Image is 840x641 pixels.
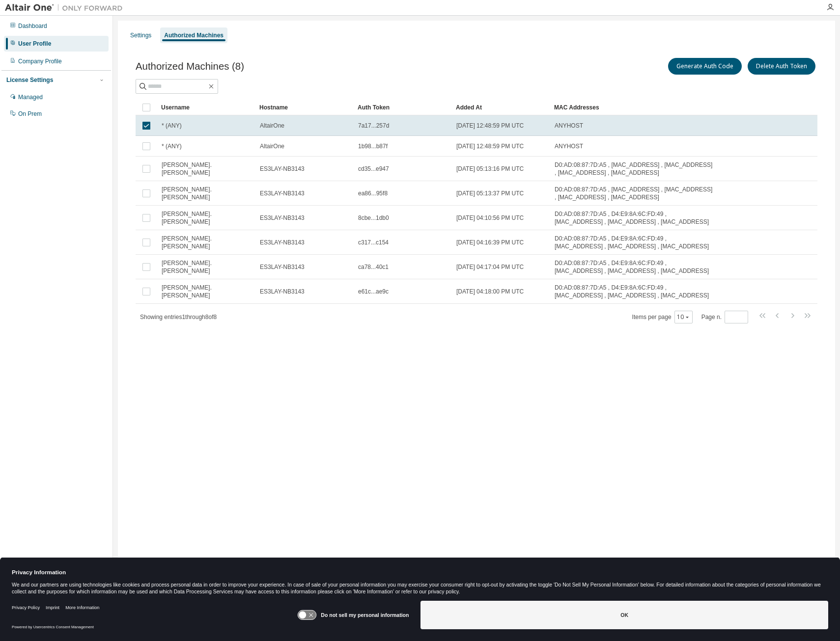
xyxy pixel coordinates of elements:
[358,165,389,173] span: cd35...e947
[358,142,388,150] span: 1b98...b87f
[358,189,388,197] span: ea86...95f8
[555,235,714,250] span: D0:AD:08:87:7D:A5 , D4:E9:8A:6C:FD:49 , [MAC_ADDRESS] , [MAC_ADDRESS] , [MAC_ADDRESS]
[456,239,524,246] span: [DATE] 04:16:39 PM UTC
[456,288,524,295] span: [DATE] 04:18:00 PM UTC
[555,210,714,226] span: D0:AD:08:87:7D:A5 , D4:E9:8A:6C:FD:49 , [MAC_ADDRESS] , [MAC_ADDRESS] , [MAC_ADDRESS]
[260,142,284,150] span: AltairOne
[18,22,47,30] div: Dashboard
[456,142,524,150] span: [DATE] 12:48:59 PM UTC
[162,122,182,130] span: * (ANY)
[555,186,714,201] span: D0:AD:08:87:7D:A5 , [MAC_ADDRESS] , [MAC_ADDRESS] , [MAC_ADDRESS] , [MAC_ADDRESS]
[6,76,53,84] div: License Settings
[358,214,389,222] span: 8cbe...1db0
[162,142,182,150] span: * (ANY)
[18,40,51,48] div: User Profile
[164,31,224,39] div: Authorized Machines
[18,93,43,101] div: Managed
[18,110,42,118] div: On Prem
[456,189,524,197] span: [DATE] 05:13:37 PM UTC
[748,58,815,75] button: Delete Auth Token
[162,259,251,275] span: [PERSON_NAME].[PERSON_NAME]
[555,142,583,150] span: ANYHOST
[260,288,305,295] span: ES3LAY-NB3143
[456,100,546,115] div: Added At
[555,161,714,177] span: D0:AD:08:87:7D:A5 , [MAC_ADDRESS] , [MAC_ADDRESS] , [MAC_ADDRESS] , [MAC_ADDRESS]
[162,186,251,201] span: [PERSON_NAME].[PERSON_NAME]
[456,122,524,130] span: [DATE] 12:48:59 PM UTC
[140,314,217,320] span: Showing entries 1 through 8 of 8
[456,263,524,271] span: [DATE] 04:17:04 PM UTC
[668,58,742,75] button: Generate Auth Code
[358,122,389,130] span: 7a17...257d
[555,284,714,299] span: D0:AD:08:87:7D:A5 , D4:E9:8A:6C:FD:49 , [MAC_ADDRESS] , [MAC_ADDRESS] , [MAC_ADDRESS]
[162,210,251,226] span: [PERSON_NAME].[PERSON_NAME]
[260,263,305,271] span: ES3LAY-NB3143
[162,284,251,299] span: [PERSON_NAME].[PERSON_NAME]
[18,57,62,65] div: Company Profile
[358,239,389,246] span: c317...c154
[259,100,350,115] div: Hostname
[260,189,305,197] span: ES3LAY-NB3143
[358,288,389,295] span: e61c...ae9c
[162,235,251,250] span: [PERSON_NAME].[PERSON_NAME]
[555,122,583,130] span: ANYHOST
[358,100,448,115] div: Auth Token
[554,100,714,115] div: MAC Addresses
[162,161,251,177] span: [PERSON_NAME].[PERSON_NAME]
[5,3,128,13] img: Altair One
[130,31,151,39] div: Settings
[701,311,748,323] span: Page n.
[555,259,714,275] span: D0:AD:08:87:7D:A5 , D4:E9:8A:6C:FD:49 , [MAC_ADDRESS] , [MAC_ADDRESS] , [MAC_ADDRESS]
[358,263,389,271] span: ca78...40c1
[456,214,524,222] span: [DATE] 04:10:56 PM UTC
[260,165,305,173] span: ES3LAY-NB3143
[136,61,244,72] span: Authorized Machines (8)
[677,313,690,321] button: 10
[260,214,305,222] span: ES3LAY-NB3143
[456,165,524,173] span: [DATE] 05:13:16 PM UTC
[260,122,284,130] span: AltairOne
[260,239,305,246] span: ES3LAY-NB3143
[161,100,252,115] div: Username
[632,311,693,323] span: Items per page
